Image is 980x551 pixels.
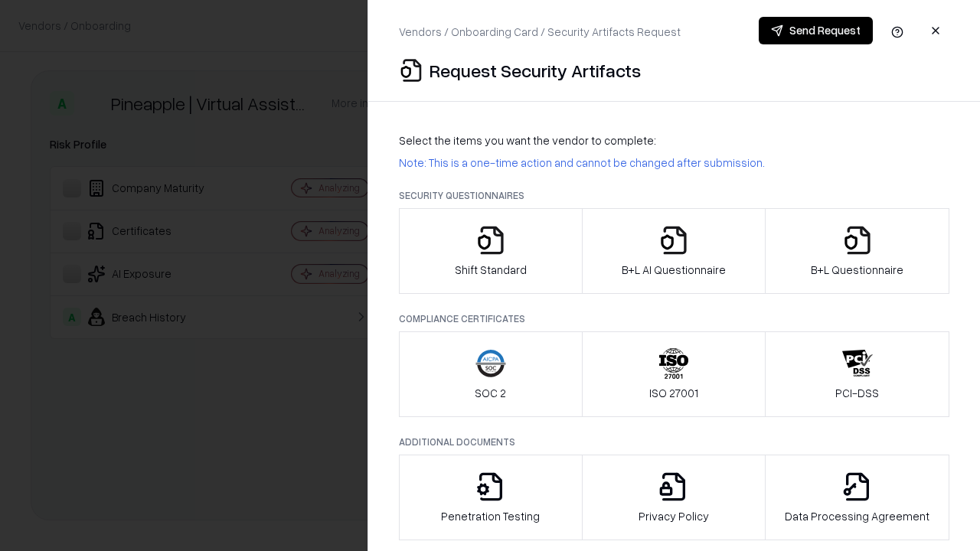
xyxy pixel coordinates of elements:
button: Privacy Policy [582,455,766,540]
p: ISO 27001 [649,385,698,401]
p: Privacy Policy [639,508,709,524]
p: Note: This is a one-time action and cannot be changed after submission. [399,155,949,171]
p: Shift Standard [455,262,527,278]
button: Penetration Testing [399,455,583,540]
p: Request Security Artifacts [430,58,641,83]
p: SOC 2 [475,385,506,401]
p: Additional Documents [399,435,949,448]
button: Shift Standard [399,208,583,294]
p: B+L Questionnaire [811,262,903,278]
p: B+L AI Questionnaire [622,262,726,278]
p: Compliance Certificates [399,312,949,325]
p: Vendors / Onboarding Card / Security Artifacts Request [399,24,681,40]
button: B+L Questionnaire [765,208,949,294]
p: Data Processing Agreement [785,508,929,524]
button: Data Processing Agreement [765,455,949,540]
p: Select the items you want the vendor to complete: [399,132,949,148]
p: Security Questionnaires [399,189,949,202]
button: PCI-DSS [765,331,949,417]
p: Penetration Testing [441,508,540,524]
button: B+L AI Questionnaire [582,208,766,294]
p: PCI-DSS [835,385,879,401]
button: ISO 27001 [582,331,766,417]
button: Send Request [759,17,873,44]
button: SOC 2 [399,331,583,417]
